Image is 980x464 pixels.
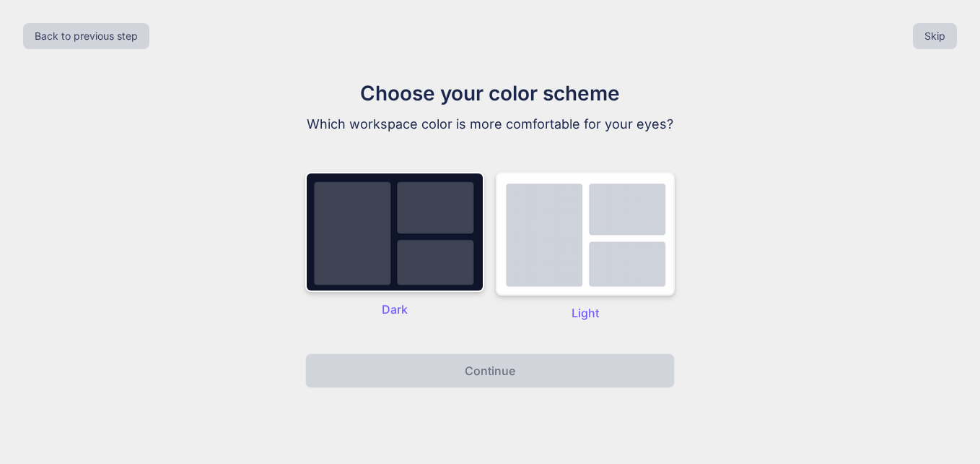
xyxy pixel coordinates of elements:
[248,78,732,108] h1: Choose your color scheme
[496,304,675,322] p: Light
[305,301,484,318] p: Dark
[248,114,732,134] p: Which workspace color is more comfortable for your eyes?
[305,172,484,292] img: dark
[23,23,149,49] button: Back to previous step
[305,353,675,388] button: Continue
[465,362,515,379] p: Continue
[913,23,957,49] button: Skip
[496,172,675,296] img: dark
